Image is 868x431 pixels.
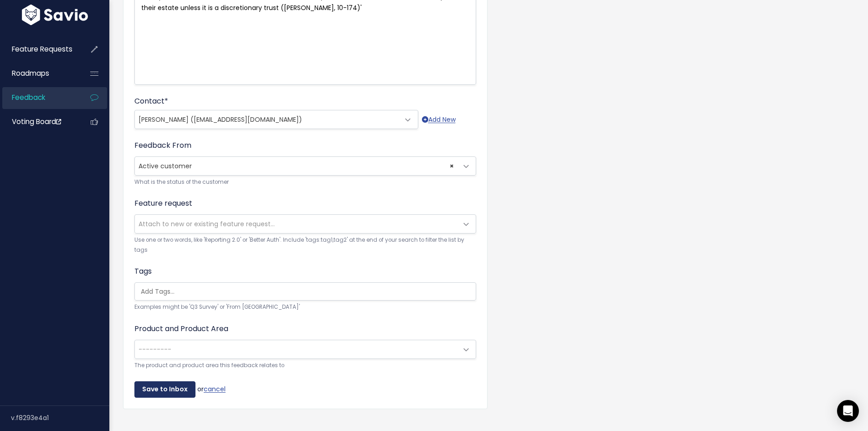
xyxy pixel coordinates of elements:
[134,266,152,277] label: Tags
[135,157,457,175] span: Active customer
[11,406,109,430] div: v.f8293e4a1
[2,111,76,132] a: Voting Board
[2,87,76,108] a: Feedback
[12,93,45,102] span: Feedback
[134,323,228,334] label: Product and Product Area
[134,381,195,398] input: Save to Inbox
[134,361,476,370] small: The product and product area this feedback relates to
[134,96,168,107] label: Contact
[422,114,456,125] a: Add New
[139,219,275,228] span: Attach to new or existing feature request...
[204,384,226,394] a: cancel
[134,177,476,187] small: What is the status of the customer
[137,287,478,296] input: Add Tags...
[134,140,191,151] label: Feedback From
[2,63,76,84] a: Roadmaps
[2,39,76,60] a: Feature Requests
[134,156,476,176] span: Active customer
[135,110,400,129] span: Abby Bowes (abo@bto.co.uk)
[134,302,476,312] small: Examples might be 'Q3 Survey' or 'From [GEOGRAPHIC_DATA]'
[450,157,454,175] span: ×
[134,198,192,209] label: Feature request
[12,68,49,78] span: Roadmaps
[837,400,859,422] div: Open Intercom Messenger
[12,117,61,126] span: Voting Board
[134,110,418,129] span: Abby Bowes (abo@bto.co.uk)
[20,5,90,25] img: logo-white.9d6f32f41409.svg
[134,235,476,255] small: Use one or two words, like 'Reporting 2.0' or 'Better Auth'. Include 'tags:tag1,tag2' at the end ...
[12,44,72,54] span: Feature Requests
[139,115,302,124] span: [PERSON_NAME] ([EMAIL_ADDRESS][DOMAIN_NAME])
[139,345,171,354] span: ---------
